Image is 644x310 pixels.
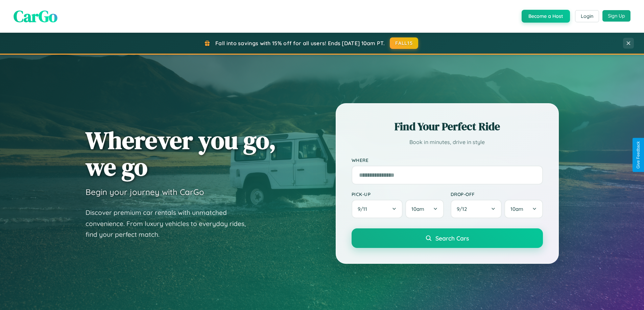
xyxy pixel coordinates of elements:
h1: Wherever you go, we go [86,127,276,180]
span: CarGo [14,5,57,27]
button: 10am [405,200,444,218]
button: FALL15 [390,37,418,49]
label: Drop-off [451,191,543,197]
button: Search Cars [352,228,543,248]
button: Login [575,10,599,22]
div: Give Feedback [636,141,641,169]
span: 9 / 11 [358,206,371,212]
label: Where [352,157,543,163]
span: 10am [411,206,424,212]
span: 9 / 12 [457,206,470,212]
h3: Begin your journey with CarGo [86,187,204,197]
button: 10am [504,200,543,218]
span: 10am [510,206,523,212]
button: Become a Host [522,10,570,23]
h2: Find Your Perfect Ride [352,119,543,134]
p: Book in minutes, drive in style [352,137,543,147]
button: 9/11 [352,200,403,218]
p: Discover premium car rentals with unmatched convenience. From luxury vehicles to everyday rides, ... [86,207,255,240]
span: Search Cars [435,234,469,242]
label: Pick-up [352,191,444,197]
button: Sign Up [602,10,630,22]
span: Fall into savings with 15% off for all users! Ends [DATE] 10am PT. [215,40,385,47]
button: 9/12 [451,200,502,218]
